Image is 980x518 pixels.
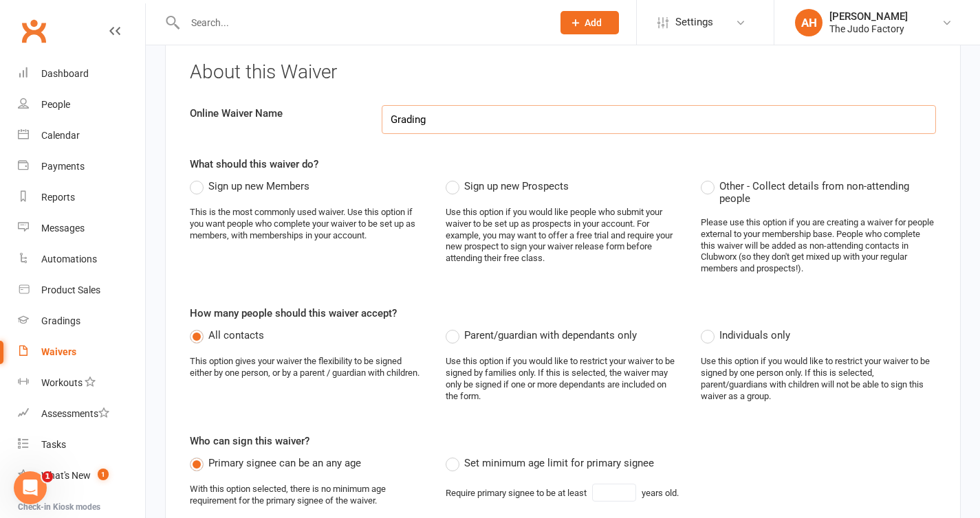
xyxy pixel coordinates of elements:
a: Reports [18,182,145,213]
div: Reports [41,192,75,203]
label: Who can sign this waiver? [190,433,309,449]
a: Product Sales [18,275,145,306]
div: Use this option if you would like to restrict your waiver to be signed by one person only. If thi... [701,356,936,403]
div: Require primary signee to be at least years old. [446,484,679,502]
h3: About this Waiver [190,62,936,83]
span: Add [585,17,602,28]
button: Add [560,11,619,34]
div: AH [795,9,823,36]
label: How many people should this waiver accept? [190,305,397,322]
label: What should this waiver do? [190,156,318,172]
div: The Judo Factory [829,23,908,35]
label: Online Waiver Name [179,105,371,122]
div: Please use this option if you are creating a waiver for people external to your membership base. ... [701,217,936,275]
a: Dashboard [18,58,145,89]
span: Set minimum age limit for primary signee [464,455,654,469]
div: Assessments [41,408,109,419]
div: With this option selected, there is no minimum age requirement for the primary signee of the waiver. [190,484,425,507]
div: Use this option if you would like people who submit your waiver to be set up as prospects in your... [446,207,681,264]
div: What's New [41,470,91,481]
span: Primary signee can be an any age [208,455,361,469]
span: 1 [42,471,53,482]
a: Calendar [18,120,145,151]
span: All contacts [208,327,264,341]
span: Sign up new Members [208,178,309,192]
div: Waivers [41,346,76,357]
span: Parent/guardian with dependants only [464,327,637,341]
div: This is the most commonly used waiver. Use this option if you want people who complete your waive... [190,207,425,242]
div: [PERSON_NAME] [829,10,908,23]
span: Sign up new Prospects [464,178,569,192]
div: Automations [41,254,97,264]
div: Messages [41,223,85,234]
a: Gradings [18,306,145,337]
a: Clubworx [17,14,51,48]
a: What's New1 [18,460,145,491]
div: Dashboard [41,68,89,79]
a: Automations [18,244,145,275]
span: Other - Collect details from non-attending people [719,178,936,205]
span: 1 [98,469,109,480]
div: Gradings [41,315,80,326]
div: Calendar [41,130,80,141]
a: Assessments [18,398,145,429]
a: People [18,89,145,120]
a: Payments [18,151,145,182]
div: This option gives your waiver the flexibility to be signed either by one person, or by a parent /... [190,356,425,379]
a: Messages [18,213,145,244]
div: Tasks [41,439,66,450]
a: Tasks [18,429,145,460]
input: Search... [181,13,543,32]
a: Waivers [18,337,145,368]
div: Product Sales [41,284,100,295]
span: Individuals only [719,327,790,341]
div: Workouts [41,377,83,388]
div: Payments [41,161,85,172]
a: Workouts [18,368,145,398]
div: People [41,99,70,110]
div: Use this option if you would like to restrict your waiver to be signed by families only. If this ... [446,356,681,403]
span: Settings [675,7,713,38]
iframe: Intercom live chat [14,471,47,504]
